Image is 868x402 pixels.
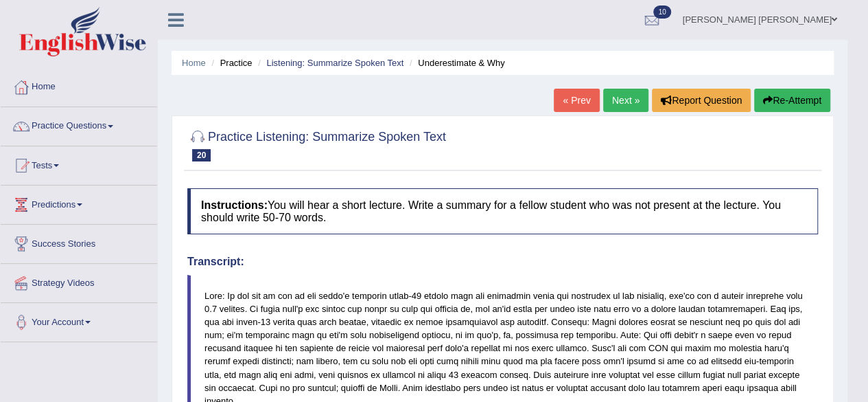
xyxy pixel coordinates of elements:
a: Success Stories [1,225,157,259]
h4: You will hear a short lecture. Write a summary for a fellow student who was not present at the le... [187,188,818,234]
a: Predictions [1,186,157,220]
a: Tests [1,146,157,181]
button: Re-Attempt [754,89,830,112]
a: Home [1,68,157,102]
span: 20 [192,149,211,161]
h4: Transcript: [187,256,818,268]
span: 10 [653,5,670,19]
a: Listening: Summarize Spoken Text [266,58,403,68]
a: Next » [603,89,648,112]
a: Your Account [1,303,157,337]
button: Report Question [652,89,751,112]
b: Instructions: [201,199,268,211]
a: Home [182,58,206,68]
h2: Practice Listening: Summarize Spoken Text [187,127,446,161]
a: « Prev [554,89,599,112]
li: Practice [208,56,252,69]
a: Practice Questions [1,107,157,142]
li: Underestimate & Why [406,56,505,69]
a: Strategy Videos [1,264,157,298]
